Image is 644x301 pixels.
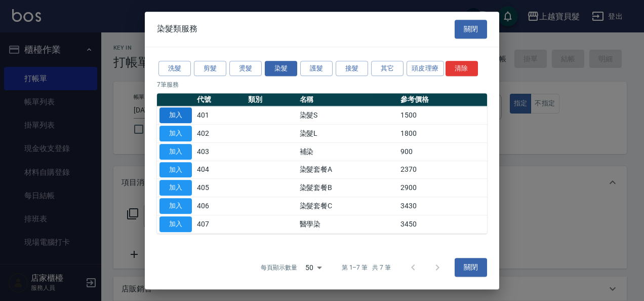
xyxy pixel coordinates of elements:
td: 染髮套餐A [297,161,398,179]
button: 頭皮理療 [407,61,444,77]
td: 2900 [398,179,487,197]
button: 護髮 [300,61,333,77]
td: 403 [194,142,246,161]
button: 清除 [446,61,478,77]
td: 401 [194,106,246,125]
button: 關閉 [455,20,487,39]
p: 每頁顯示數量 [261,263,297,272]
button: 染髮 [265,61,297,77]
button: 加入 [159,162,192,178]
td: 900 [398,142,487,161]
th: 名稱 [297,93,398,106]
th: 代號 [194,93,246,106]
div: 50 [301,254,326,281]
td: 406 [194,197,246,215]
button: 其它 [371,61,404,77]
td: 1800 [398,125,487,143]
th: 參考價格 [398,93,487,106]
td: 醫學染 [297,215,398,233]
td: 染髮套餐B [297,179,398,197]
td: 405 [194,179,246,197]
p: 第 1–7 筆 共 7 筆 [342,263,391,272]
td: 補染 [297,142,398,161]
button: 加入 [159,144,192,160]
td: 染髮S [297,106,398,125]
td: 1500 [398,106,487,125]
button: 燙髮 [229,61,262,77]
button: 接髮 [336,61,368,77]
td: 染髮L [297,125,398,143]
button: 加入 [159,198,192,214]
button: 加入 [159,126,192,141]
td: 407 [194,215,246,233]
button: 洗髮 [158,61,191,77]
span: 染髮類服務 [157,24,197,34]
td: 2370 [398,161,487,179]
button: 加入 [159,216,192,232]
button: 加入 [159,180,192,196]
td: 3450 [398,215,487,233]
th: 類別 [246,93,297,106]
button: 加入 [159,107,192,123]
p: 7 筆服務 [157,80,487,89]
button: 剪髮 [194,61,226,77]
td: 404 [194,161,246,179]
td: 3430 [398,197,487,215]
td: 染髮套餐C [297,197,398,215]
button: 關閉 [455,258,487,277]
td: 402 [194,125,246,143]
